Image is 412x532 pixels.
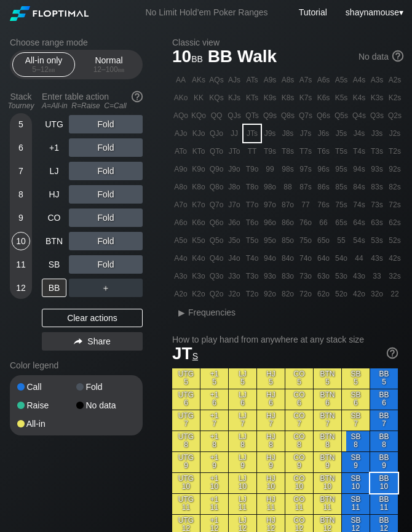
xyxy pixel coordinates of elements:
[74,338,82,345] img: share.864f2f62.svg
[261,125,279,142] div: J9s
[297,285,314,303] div: 72o
[172,232,189,249] div: A5o
[10,38,143,47] h2: Choose range mode
[208,232,225,249] div: Q5o
[368,178,386,196] div: 83s
[315,232,332,249] div: 65o
[244,143,261,160] div: TT
[279,285,296,303] div: 82o
[315,107,332,124] div: Q6s
[127,7,286,20] div: No Limit Hold’em Poker Ranges
[351,89,368,106] div: K4s
[190,232,207,249] div: K5o
[12,279,30,297] div: 12
[386,214,403,231] div: 62s
[83,65,135,74] div: 12 – 100
[191,51,203,65] span: bb
[261,89,279,106] div: K9s
[208,285,225,303] div: Q2o
[172,452,200,472] div: UTG 9
[314,389,341,410] div: BTN 6
[208,250,225,267] div: Q4o
[297,196,314,213] div: 77
[18,65,69,74] div: 5 – 12
[229,473,256,493] div: LJ 10
[208,89,225,106] div: KQs
[173,305,189,320] div: ▸
[206,47,279,68] span: BB Walk
[244,89,261,106] div: KTs
[226,232,243,249] div: J5o
[343,6,405,19] div: ▾
[333,285,350,303] div: 52o
[368,268,386,285] div: 33
[190,178,207,196] div: K8o
[208,268,225,285] div: Q3o
[69,232,143,250] div: Fold
[285,473,313,493] div: CO 10
[261,107,279,124] div: Q9s
[261,143,279,160] div: T9s
[315,161,332,178] div: 96s
[69,208,143,227] div: Fold
[42,115,66,133] div: UTG
[172,196,189,213] div: A7o
[172,125,189,142] div: AJo
[315,125,332,142] div: J6s
[208,143,225,160] div: QTo
[342,494,370,514] div: SB 11
[172,285,189,303] div: A2o
[244,178,261,196] div: T8o
[190,250,207,267] div: K4o
[297,214,314,231] div: 76o
[172,38,403,47] h2: Classic view
[172,107,189,124] div: AQo
[257,389,285,410] div: HJ 6
[297,268,314,285] div: 73o
[285,389,313,410] div: CO 6
[10,355,143,375] div: Color legend
[42,309,143,327] div: Clear actions
[351,196,368,213] div: 74s
[69,138,143,157] div: Fold
[257,473,285,493] div: HJ 10
[118,65,125,74] span: bb
[42,185,66,204] div: HJ
[172,89,189,106] div: AKo
[370,494,398,514] div: BB 11
[170,47,205,68] span: 10
[130,90,144,103] img: help.32db89a4.svg
[315,196,332,213] div: 76s
[359,52,403,63] div: No data
[76,401,135,410] div: No data
[17,419,76,428] div: All-in
[172,344,198,363] span: JT
[342,452,370,472] div: SB 9
[314,410,341,431] div: BTN 7
[279,125,296,142] div: J8s
[342,368,370,389] div: SB 5
[333,161,350,178] div: 95s
[297,143,314,160] div: T7s
[315,71,332,89] div: A6s
[69,162,143,180] div: Fold
[368,250,386,267] div: 43s
[42,208,66,227] div: CO
[69,255,143,274] div: Fold
[261,214,279,231] div: 96o
[244,232,261,249] div: T5o
[200,410,228,431] div: +1 7
[261,250,279,267] div: 94o
[172,473,200,493] div: UTG 10
[226,161,243,178] div: J9o
[279,268,296,285] div: 83o
[226,178,243,196] div: J8o
[257,431,285,451] div: HJ 8
[297,161,314,178] div: 97s
[368,71,386,89] div: A3s
[229,452,256,472] div: LJ 9
[299,7,327,17] a: Tutorial
[386,89,403,106] div: K2s
[370,368,398,389] div: BB 5
[368,143,386,160] div: T3s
